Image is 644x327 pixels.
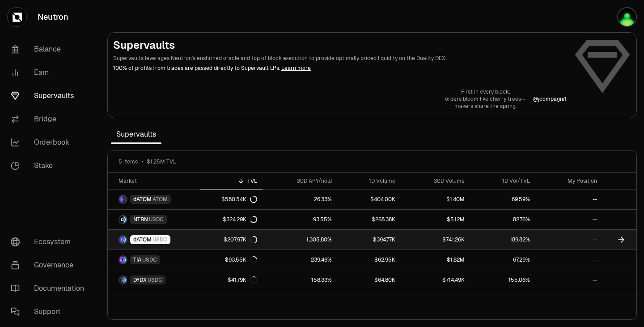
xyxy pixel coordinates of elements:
span: dATOM [133,236,152,243]
a: 26.33% [263,189,337,209]
p: 100% of profits from trades are passed directly to Supervault LPs. [113,64,567,72]
a: 82.76% [470,210,535,229]
a: 158.33% [263,270,337,290]
a: 189.82% [470,230,535,250]
img: USDC Logo [123,236,127,243]
a: $93.55K [200,250,263,270]
div: TVL [205,177,257,185]
a: Governance [4,254,97,277]
span: ATOM [153,196,168,203]
a: $714.49K [401,270,470,290]
a: $41.79K [200,270,263,290]
p: orders bloom like cherry trees— [445,95,526,103]
p: makers share the spring. [445,103,526,110]
a: $394.77K [337,230,401,250]
a: $207.97K [200,230,263,250]
a: 69.59% [470,189,535,209]
a: Stake [4,154,97,177]
a: First in every block,orders bloom like cherry trees—makers share the spring. [445,88,526,110]
span: USDC [153,236,167,243]
a: $268.38K [337,210,401,229]
img: dATOM Logo [119,196,123,203]
a: $404.00K [337,189,401,209]
a: $62.95K [337,250,401,270]
a: $741.26K [401,230,470,250]
div: 30D APY/hold [268,177,332,185]
div: 1D Volume [343,177,395,185]
span: NTRN [133,216,148,223]
div: My Position [541,177,597,185]
a: 239.46% [263,250,337,270]
a: Earn [4,61,97,84]
div: $41.79K [228,276,257,284]
a: 67.29% [470,250,535,270]
span: 5 items [119,158,138,165]
div: $93.55K [225,256,257,263]
a: -- [535,230,603,250]
span: $1.25M TVL [147,158,176,165]
a: dATOM LogoUSDC LogodATOMUSDC [108,230,200,250]
a: 155.06% [470,270,535,290]
img: dATOM Logo [119,236,123,243]
a: 1,305.80% [263,230,337,250]
a: DYDX LogoUSDC LogoDYDXUSDC [108,270,200,290]
a: -- [535,270,603,290]
div: Market [119,177,195,185]
div: 30D Volume [406,177,465,185]
a: Ecosystem [4,230,97,254]
img: Anogueira [617,7,637,27]
img: NTRN Logo [119,216,123,223]
a: Support [4,300,97,323]
span: USDC [148,276,162,284]
span: dATOM [133,196,152,203]
a: -- [535,189,603,209]
a: Documentation [4,277,97,300]
a: TIA LogoUSDC LogoTIAUSDC [108,250,200,270]
a: @jcompagni1 [533,95,567,103]
img: USDC Logo [123,256,127,263]
span: USDC [149,216,164,223]
a: $324.29K [200,210,263,229]
p: Supervaults leverages Neutron's enshrined oracle and top of block execution to provide optimally ... [113,54,567,62]
a: $1.40M [401,189,470,209]
h2: Supervaults [113,38,567,52]
span: USDC [142,256,157,263]
a: -- [535,210,603,229]
a: Bridge [4,108,97,131]
div: $580.54K [221,196,257,203]
a: $580.54K [200,189,263,209]
span: Supervaults [111,125,161,143]
span: DYDX [133,276,147,284]
a: Balance [4,38,97,61]
a: dATOM LogoATOM LogodATOMATOM [108,189,200,209]
img: ATOM Logo [123,196,127,203]
a: $1.82M [401,250,470,270]
a: $64.80K [337,270,401,290]
a: 93.55% [263,210,337,229]
p: @ jcompagni1 [533,95,567,103]
a: Learn more [281,65,311,72]
span: TIA [133,256,141,263]
img: USDC Logo [123,216,127,223]
a: Supervaults [4,84,97,108]
a: $5.12M [401,210,470,229]
img: USDC Logo [123,276,127,284]
img: TIA Logo [119,256,123,263]
div: $324.29K [223,216,257,223]
p: First in every block, [445,88,526,95]
a: Orderbook [4,131,97,154]
img: DYDX Logo [119,276,123,284]
a: -- [535,250,603,270]
div: $207.97K [224,236,257,243]
div: 1D Vol/TVL [475,177,530,185]
a: NTRN LogoUSDC LogoNTRNUSDC [108,210,200,229]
